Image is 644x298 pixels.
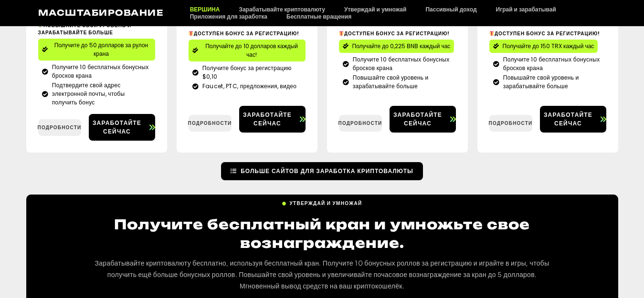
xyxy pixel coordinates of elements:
font: Получите 10 бесплатных бонусных бросков крана [52,63,149,80]
font: Получите до 50 долларов за рулон крана [54,41,148,58]
font: Зарабатывайте криптовалюту бесплатно, используя бесплатный кран. Получите 10 бонусных роллов за р... [95,259,549,290]
font: Подробности [489,120,533,127]
font: Доступен бонус за регистрацию! [194,30,300,37]
img: 🎁 [189,31,193,36]
font: Заработайте сейчас [544,111,592,127]
font: Повышайте свой уровень и зарабатывайте больше [353,73,429,90]
a: Зарабатывайте криптовалюту [229,6,335,13]
font: Подробности [338,120,382,127]
font: Повышайте свой уровень и зарабатывайте больше [38,22,132,36]
a: Заработайте сейчас [540,106,606,133]
font: Пассивный доход [425,6,476,13]
a: Подробности [339,115,382,132]
font: Утверждай и умножай [344,6,406,13]
a: Подробности [189,115,232,132]
font: Получите бонус за регистрацию $0,10 [202,64,292,81]
font: Подробности [38,124,82,131]
img: 🎁 [489,31,494,36]
font: Faucet, PTC, предложения, видео [202,82,297,90]
a: Масштабирование [38,8,164,18]
a: Играй и зарабатывай [486,6,566,13]
a: Бесплатные вращения [277,13,361,20]
font: Доступен бонус за регистрацию! [344,30,450,37]
font: Доступен бонус за регистрацию! [495,30,601,37]
font: Больше сайтов для заработка криптовалюты [241,167,413,175]
a: Приложения для заработка [180,13,277,20]
font: Заработайте сейчас [93,119,141,135]
font: Играй и зарабатывай [496,6,556,13]
font: Получайте до 10 долларов каждый час! [205,42,298,59]
font: ВЕРШИНА [190,6,220,13]
font: Заработайте сейчас [393,111,442,127]
a: ВЕРШИНА [180,6,230,13]
nav: Меню [180,6,606,20]
font: Подробности [188,120,232,127]
a: Больше сайтов для заработка криптовалюты [221,162,423,180]
font: Повышайте свой уровень и зарабатывайте больше [503,73,579,90]
a: Заработайте сейчас [89,114,155,141]
font: Получите 10 бесплатных бонусных бросков крана [353,55,450,72]
font: Получайте до 0,225 BNB каждый час [352,42,451,50]
font: Получите 10 бесплатных бонусных бросков крана [503,55,600,72]
a: Получайте до 10 долларов каждый час! [189,40,306,62]
a: Пассивный доход [416,6,486,13]
img: 🎁 [339,31,344,36]
font: Утверждай и умножай [289,200,362,206]
font: Получите бесплатный кран и умножьте свое вознаграждение. [114,216,530,251]
a: Подробности [489,115,532,132]
a: Получайте до 0,225 BNB каждый час [339,40,454,53]
a: Подробности [38,119,81,136]
font: Бесплатные вращения [286,13,351,20]
a: Заработайте сейчас [239,106,306,133]
font: Получайте до 150 TRX каждый час [503,42,594,50]
font: Зарабатывайте криптовалюту [239,6,325,13]
a: Получите до 50 долларов за рулон крана [38,39,155,61]
a: Утверждай и умножай [282,196,362,207]
a: Утверждай и умножай [335,6,416,13]
font: Подтвердите свой адрес электронной почты, чтобы получить бонус [52,81,125,106]
a: Получайте до 150 TRX каждый час [489,40,598,53]
font: Заработайте сейчас [243,111,292,127]
font: Приложения для заработка [190,13,267,20]
a: Заработайте сейчас [390,106,456,133]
